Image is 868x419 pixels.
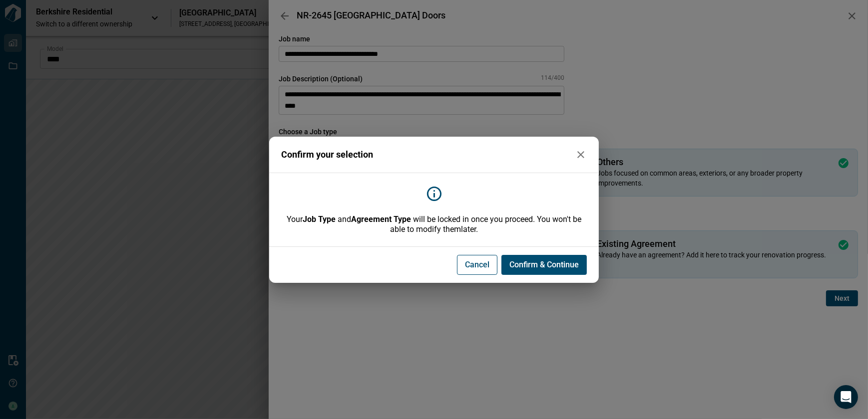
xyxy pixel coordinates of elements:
[834,385,858,409] div: Open Intercom Messenger
[509,260,579,270] span: Confirm & Continue
[351,214,411,224] b: Agreement Type
[303,214,336,224] b: Job Type
[465,260,489,270] span: Cancel
[457,255,497,275] button: Cancel
[281,150,373,160] span: Confirm your selection
[281,214,587,234] span: Your and will be locked in once you proceed. You won't be able to modify them later.
[501,255,587,275] button: Confirm & Continue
